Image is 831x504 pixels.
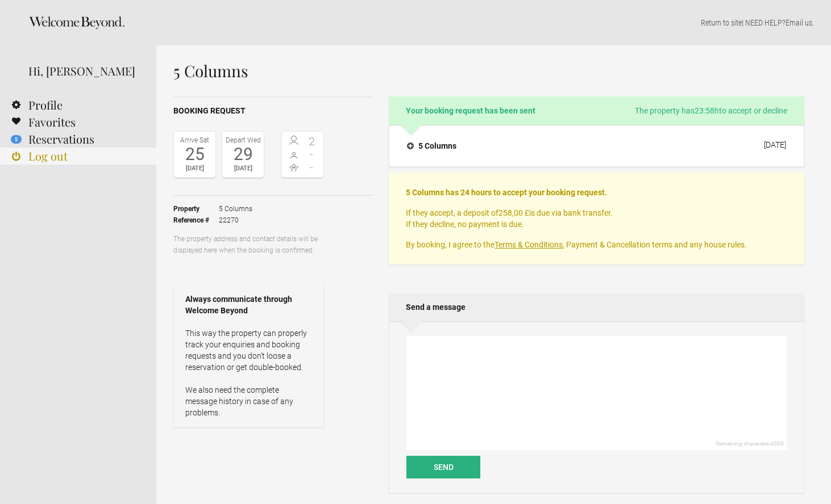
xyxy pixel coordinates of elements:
p: By booking, I agree to the , Payment & Cancellation terms and any house rules. [406,239,787,250]
h4: 5 Columns [407,140,456,152]
span: 2 [303,136,321,147]
flynt-notification-badge: 5 [11,135,22,144]
div: [DATE] [764,140,786,149]
span: 22270 [219,215,252,226]
strong: Always communicate through Welcome Beyond [185,293,312,316]
div: Hi, [PERSON_NAME] [28,62,139,79]
div: [DATE] [225,163,261,174]
div: [DATE] [177,163,213,174]
strong: Property [173,203,219,215]
p: This way the property can properly track your enquiries and booking requests and you don’t loose ... [185,327,312,418]
span: - [303,162,321,173]
flynt-currency: 258,00 £ [498,208,529,217]
strong: 5 Columns has 24 hours to accept your booking request. [406,188,607,197]
span: 5 Columns [219,203,252,215]
strong: Reference # [173,215,219,226]
div: 25 [177,146,213,163]
div: Depart Wed [225,135,261,146]
a: Email us [786,18,812,27]
h2: Your booking request has been sent [389,96,804,125]
button: Send [406,456,480,478]
a: Terms & Conditions [495,240,563,249]
button: 5 Columns [DATE] [398,134,795,158]
p: The property address and contact details will be displayed here when the booking is confirmed. [173,233,324,256]
h2: Send a message [389,293,804,321]
a: Return to site [701,18,742,27]
p: If they accept, a deposit of is due via bank transfer. If they decline, no payment is due. [406,207,787,230]
h1: 5 Columns [173,62,804,79]
flynt-countdown: 23:58h [695,106,719,115]
p: | NEED HELP? . [173,17,814,28]
span: The property has to accept or decline [635,105,787,116]
span: - [303,149,321,160]
div: 29 [225,146,261,163]
h2: Booking request [173,105,373,117]
div: Arrive Sat [177,135,213,146]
